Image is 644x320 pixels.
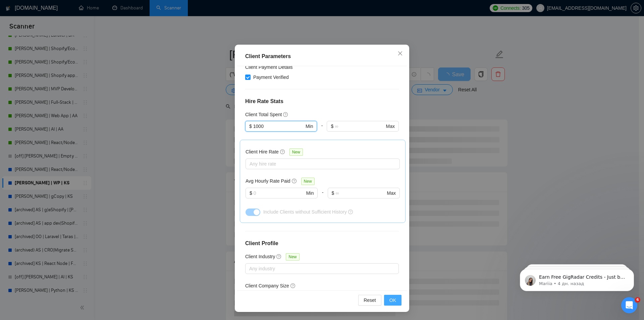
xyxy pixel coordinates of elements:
[249,123,252,130] span: $
[283,112,288,117] span: question-circle
[306,123,313,130] span: Min
[332,189,334,197] span: $
[251,74,291,81] span: Payment Verified
[387,189,396,197] span: Max
[317,121,327,140] div: -
[635,297,640,303] span: 6
[384,295,401,306] button: OK
[292,178,297,184] span: question-circle
[250,189,252,197] span: $
[621,297,637,313] iframe: Intercom live chat
[276,254,282,259] span: question-circle
[331,123,333,130] span: $
[245,282,289,289] h5: Client Company Size
[289,148,303,156] span: New
[245,97,399,105] h4: Hire Rate Stats
[389,296,396,304] span: OK
[391,45,409,63] button: Close
[335,189,385,197] input: ∞
[245,63,293,71] h4: Client Payment Details
[280,149,285,154] span: question-circle
[301,178,315,185] span: New
[386,123,395,130] span: Max
[510,255,644,302] iframe: Intercom notifications сообщение
[358,295,381,306] button: Reset
[364,296,376,304] span: Reset
[246,177,290,185] h5: Avg Hourly Rate Paid
[348,210,353,214] span: question-circle
[245,253,275,260] h5: Client Industry
[246,148,279,155] h5: Client Hire Rate
[245,111,282,118] h5: Client Total Spent
[306,189,314,197] span: Min
[335,123,384,130] input: ∞
[318,188,327,207] div: -
[290,283,296,288] span: question-circle
[263,209,347,215] span: Include Clients without Sufficient History
[245,52,399,60] div: Client Parameters
[286,253,299,261] span: New
[245,239,399,247] h4: Client Profile
[253,123,304,130] input: 0
[397,51,403,56] span: close
[254,189,305,197] input: 0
